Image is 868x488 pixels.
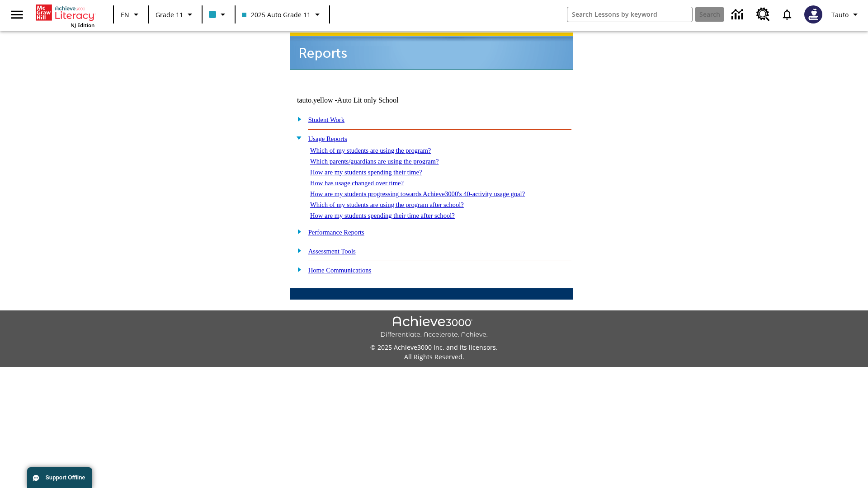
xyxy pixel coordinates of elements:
[152,6,199,23] button: Grade: Grade 11, Select a grade
[205,6,232,23] button: Class color is light blue. Change class color
[36,3,94,28] div: Home
[121,10,129,19] span: EN
[292,227,302,235] img: plus.gif
[46,474,85,481] span: Support Offline
[117,6,146,23] button: Language: EN, Select a language
[156,10,183,19] span: Grade 11
[27,467,92,488] button: Support Offline
[310,147,431,154] a: Which of my students are using the program?
[308,135,347,142] a: Usage Reports
[292,246,302,254] img: plus.gif
[828,6,864,23] button: Profile/Settings
[751,2,775,27] a: Resource Center, Will open in new tab
[297,96,463,104] td: tauto.yellow -
[292,115,302,123] img: plus.gif
[380,316,488,339] img: Achieve3000 Differentiate Accelerate Achieve
[799,3,828,26] button: Select a new avatar
[567,7,692,22] input: search field
[308,229,364,236] a: Performance Reports
[804,5,822,23] img: Avatar
[308,248,356,255] a: Assessment Tools
[308,116,344,123] a: Student Work
[310,201,464,208] a: Which of my students are using the program after school?
[292,265,302,273] img: plus.gif
[242,10,311,19] span: 2025 Auto Grade 11
[831,10,849,19] span: Tauto
[238,6,326,23] button: Class: 2025 Auto Grade 11, Select your class
[337,96,399,104] nobr: Auto Lit only School
[292,134,302,142] img: minus.gif
[290,33,573,70] img: header
[4,1,30,28] button: Open side menu
[71,22,94,28] span: NJ Edition
[310,158,439,165] a: Which parents/guardians are using the program?
[310,169,422,176] a: How are my students spending their time?
[310,179,404,187] a: How has usage changed over time?
[726,2,751,27] a: Data Center
[310,190,525,197] a: How are my students progressing towards Achieve3000's 40-activity usage goal?
[308,267,372,274] a: Home Communications
[310,212,455,219] a: How are my students spending their time after school?
[775,3,799,26] a: Notifications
